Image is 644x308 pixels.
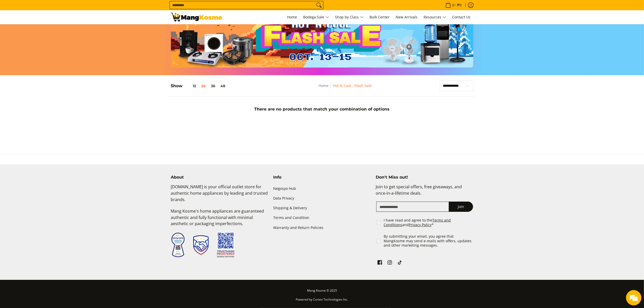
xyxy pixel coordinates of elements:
[333,83,372,88] a: Hot N Cool - Flash Sale
[273,223,371,233] a: Warranty and Return Policies
[396,15,418,19] span: New Arrivals
[457,3,463,7] span: ₱0
[273,175,371,180] h4: Info
[171,232,185,258] img: Data Privacy Seal
[273,194,371,203] a: Data Privacy
[171,175,268,180] h4: About
[287,15,297,19] span: Home
[384,234,474,248] label: By submitting your email, you agree that MangKosme may send e-mails with offers, updates and othe...
[376,259,383,268] a: See Mang Kosme on Facebook
[452,3,455,7] span: 0
[367,10,392,24] a: Bulk Center
[301,10,332,24] a: Bodega Sale
[285,10,300,24] a: Home
[217,232,235,258] img: Trustmark QR
[171,288,473,296] p: Mang Kosme © 2025
[386,259,393,268] a: See Mang Kosme on Instagram
[370,15,390,19] span: Bulk Center
[283,83,407,94] nav: Breadcrumbs
[393,10,420,24] a: New Arrivals
[209,84,218,88] button: 36
[424,14,446,20] span: Resources
[376,175,473,180] h4: Don't Miss out!
[171,83,228,89] h5: Show
[183,84,199,88] button: 12
[273,213,371,223] a: Terms and Condition
[227,10,473,24] nav: Main Menu
[384,218,474,227] label: I have read and agree to the and *
[333,10,366,24] a: Shop by Class
[199,84,209,88] button: 24
[171,184,268,208] p: [DOMAIN_NAME] is your official outlet store for authentic home appliances by leading and trusted ...
[171,13,222,21] img: Hot N Cool: Mang Kosme MID-PAYDAY APPLIANCES SALE! l Mang Kosme
[319,83,329,88] a: Home
[171,208,268,232] p: Mang Kosme's home appliances are guaranteed authentic and fully functional with minimal aesthetic...
[171,296,473,305] p: Powered by Cortex Technologies Inc.
[335,14,364,20] span: Shop by Class
[421,10,449,24] a: Resources
[193,235,209,255] img: Trustmark Seal
[168,107,476,112] h5: There are no products that match your combination of options
[218,84,228,88] button: 48
[273,203,371,213] a: Shipping & Delivery
[396,259,403,268] a: See Mang Kosme on TikTok
[452,15,471,19] span: Contact Us
[376,184,473,202] p: Join to get special offers, free giveaways, and once-in-a-lifetime deals.
[449,202,473,212] button: Join
[409,222,432,227] a: Privacy Policy
[384,218,451,227] a: Terms and Conditions
[303,14,329,20] span: Bodega Sale
[450,10,473,24] a: Contact Us
[273,184,371,193] a: Negosyo Hub
[444,2,463,8] span: •
[315,1,323,9] button: Search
